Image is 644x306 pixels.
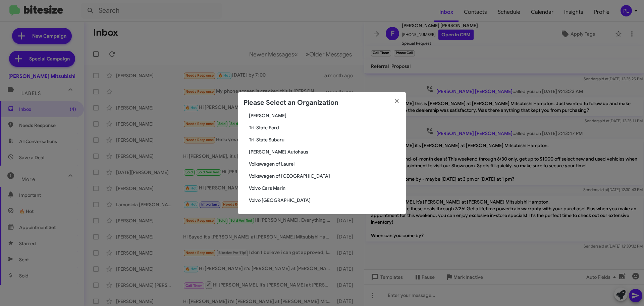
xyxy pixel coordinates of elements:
span: [PERSON_NAME] Autohaus [249,148,400,155]
h2: Please Select an Organization [244,97,338,108]
span: Volvo [GEOGRAPHIC_DATA] [249,197,400,204]
span: Volkswagen of Laurel [249,161,400,167]
span: Volvo Cars Marin [249,185,400,191]
span: Tri-State Ford [249,124,400,131]
span: Volkswagen of [GEOGRAPHIC_DATA] [249,173,400,179]
span: Tri-State Subaru [249,136,400,143]
span: [PERSON_NAME] [249,112,400,119]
